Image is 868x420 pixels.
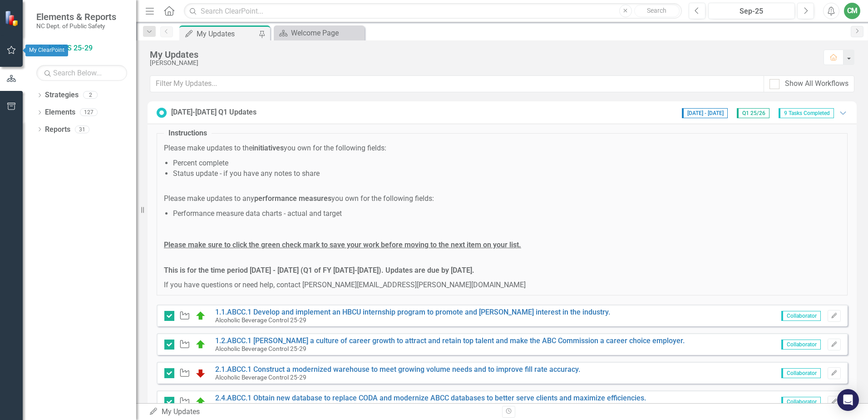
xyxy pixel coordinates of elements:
[215,336,685,345] a: 1.2.ABCC.1 [PERSON_NAME] a culture of career growth to attract and retain top talent and make the...
[291,27,362,39] div: Welcome Page
[5,10,20,26] img: ClearPoint Strategy
[164,128,212,139] legend: Instructions
[75,125,89,133] div: 31
[634,5,680,17] button: Search
[80,109,98,116] div: 127
[779,108,834,118] span: 9 Tasks Completed
[215,374,306,381] small: Alcoholic Beverage Control 25-29
[647,7,666,14] span: Search
[184,3,682,19] input: Search ClearPoint...
[215,402,306,410] small: Alcoholic Beverage Control 25-29
[785,79,848,89] div: Show All Workflows
[171,107,256,118] div: [DATE]-[DATE] Q1 Updates
[781,311,821,321] span: Collaborator
[25,45,68,56] div: My ClearPoint
[708,3,795,19] button: Sep-25
[45,125,70,135] a: Reports
[150,50,814,60] div: My Updates
[150,60,814,66] div: [PERSON_NAME]
[36,11,116,22] span: Elements & Reports
[254,194,331,203] strong: performance measures
[844,3,860,19] button: CM
[781,340,821,350] span: Collaborator
[215,308,610,316] a: 1.1.ABCC.1 Develop and implement an HBCU internship program to promote and [PERSON_NAME] interest...
[195,396,206,407] img: On Target
[150,75,764,92] input: Filter My Updates...
[276,27,362,39] a: Welcome Page
[197,28,256,40] div: My Updates
[164,266,474,275] strong: This is for the time period [DATE] - [DATE] (Q1 of FY [DATE]-[DATE]). Updates are due by [DATE].
[711,6,792,17] div: Sep-25
[215,345,306,352] small: Alcoholic Beverage Control 25-29
[164,280,840,290] p: If you have questions or need help, contact [PERSON_NAME][EMAIL_ADDRESS][PERSON_NAME][DOMAIN_NAME]
[36,22,116,30] small: NC Dept. of Public Safety
[36,65,127,81] input: Search Below...
[781,368,821,378] span: Collaborator
[837,389,859,411] div: Open Intercom Messenger
[173,209,840,230] li: Performance measure data charts - actual and target
[164,143,840,154] p: Please make updates to the you own for the following fields:
[164,194,840,204] p: Please make updates to any you own for the following fields:
[83,91,98,99] div: 2
[195,368,206,379] img: Below Plan
[737,108,769,118] span: Q1 25/26
[164,240,521,249] strong: Please make sure to click the green check mark to save your work before moving to the next item o...
[149,407,495,417] div: My Updates
[36,43,127,54] a: NCDPS 25-29
[173,169,840,179] li: Status update - if you have any notes to share
[252,144,284,152] strong: initiatives
[195,339,206,350] img: On Target
[173,158,840,169] li: Percent complete
[215,316,306,324] small: Alcoholic Beverage Control 25-29
[45,107,75,118] a: Elements
[195,310,206,321] img: On Target
[682,108,728,118] span: [DATE] - [DATE]
[215,365,580,374] a: 2.1.ABCC.1 Construct a modernized warehouse to meet growing volume needs and to improve fill rate...
[45,90,79,100] a: Strategies
[781,397,821,407] span: Collaborator
[215,394,646,402] a: 2.4.ABCC.1 Obtain new database to replace CODA and modernize ABCC databases to better serve clien...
